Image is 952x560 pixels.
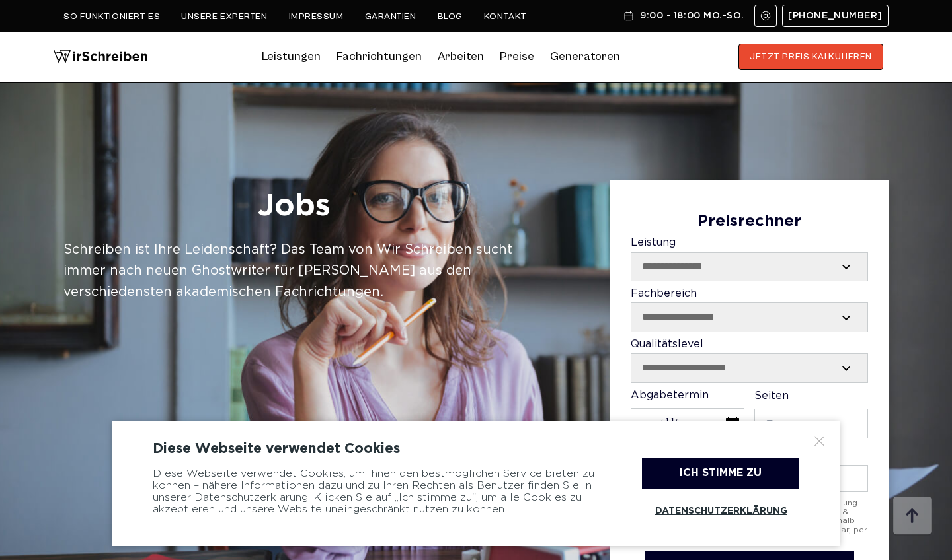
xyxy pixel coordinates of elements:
a: So funktioniert es [63,11,160,22]
select: Leistung [631,253,867,281]
a: Kontakt [484,11,527,22]
a: Unsere Experten [181,11,267,22]
button: JETZT PREIS KALKULIEREN [738,44,883,70]
a: Arbeiten [438,46,484,67]
h1: Jobs [63,187,524,227]
img: button top [892,497,932,536]
img: Email [760,11,771,21]
select: Fachbereich [631,303,867,331]
div: Diese Webseite verwendet Cookies, um Ihnen den bestmöglichen Service bieten zu können – nähere In... [153,458,609,526]
a: Fachrichtungen [337,46,422,67]
select: Qualitätslevel [631,354,867,382]
a: Impressum [289,11,344,22]
span: [PHONE_NUMBER] [788,11,883,21]
label: Abgabetermin [631,390,744,440]
img: Schedule [623,11,635,21]
label: Fachbereich [631,288,868,332]
a: Generatoren [550,46,620,67]
a: Datenschutzerklärung [642,496,799,526]
span: 9:00 - 18:00 Mo.-So. [640,11,744,21]
a: [PHONE_NUMBER] [782,5,889,27]
a: Preise [500,50,534,63]
a: Garantien [365,11,416,22]
div: Diese Webseite verwendet Cookies [153,441,799,457]
img: logo wirschreiben [53,44,148,70]
input: Abgabetermin [631,408,744,439]
div: Preisrechner [631,213,868,231]
span: Seiten [754,391,789,401]
div: Ich stimme zu [642,458,799,489]
label: Leistung [631,237,868,281]
a: Blog [438,11,463,22]
div: Schreiben ist Ihre Leidenschaft? Das Team von Wir Schreiben sucht immer nach neuen Ghostwriter fü... [63,239,524,302]
a: Leistungen [262,46,321,67]
label: Qualitätslevel [631,339,868,383]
